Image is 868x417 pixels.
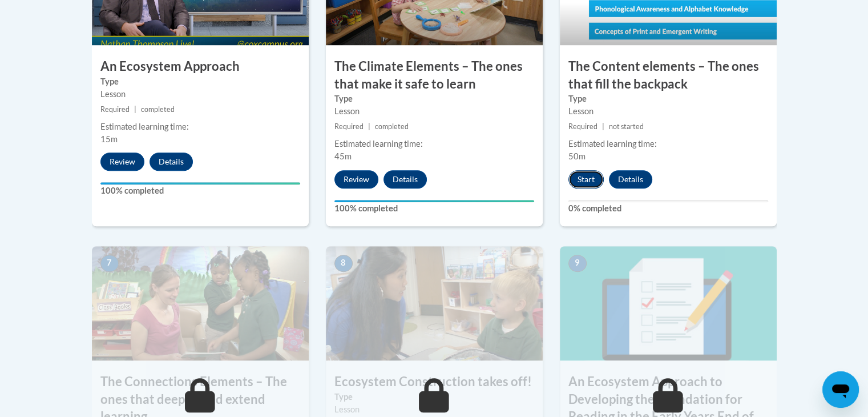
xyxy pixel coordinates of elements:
span: | [134,105,136,114]
div: Estimated learning time: [568,138,768,150]
span: Required [568,122,597,131]
span: Required [334,122,364,131]
span: 50m [568,151,586,161]
div: Your progress [334,200,534,202]
label: 100% completed [100,185,300,197]
img: Course Image [92,246,309,360]
iframe: Button to launch messaging window [822,371,859,408]
button: Start [568,170,604,189]
label: Type [334,391,534,403]
label: Type [334,93,534,105]
button: Review [100,153,144,171]
div: Your progress [100,182,300,185]
span: 15m [100,134,118,144]
div: Lesson [334,403,534,416]
span: Required [100,105,130,114]
button: Details [383,170,427,189]
span: completed [375,122,409,131]
div: Estimated learning time: [100,121,300,133]
h3: The Climate Elements – The ones that make it safe to learn [326,58,543,93]
label: Type [568,93,768,105]
h3: An Ecosystem Approach [92,58,309,75]
div: Lesson [100,88,300,101]
span: 7 [100,255,119,272]
img: Course Image [326,246,543,360]
div: Lesson [568,105,768,118]
button: Details [609,170,652,189]
span: | [602,122,604,131]
h3: Ecosystem Construction takes off! [326,373,543,391]
span: 8 [334,255,353,272]
h3: The Content elements – The ones that fill the backpack [560,58,777,93]
button: Review [334,170,378,189]
span: 45m [334,151,352,161]
div: Estimated learning time: [334,138,534,150]
span: completed [141,105,175,114]
span: | [368,122,370,131]
div: Lesson [334,105,534,118]
span: 9 [568,255,587,272]
button: Details [150,153,193,171]
label: Type [100,75,300,88]
label: 100% completed [334,202,534,215]
img: Course Image [560,246,777,360]
label: 0% completed [568,202,768,215]
span: not started [609,122,644,131]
